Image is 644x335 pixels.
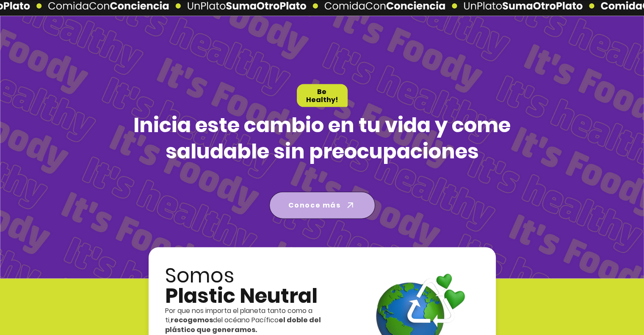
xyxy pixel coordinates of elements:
[306,87,338,105] span: Be Healthy!
[288,200,341,210] span: Conoce más
[213,315,279,325] span: del océano Pacífico
[595,286,636,327] iframe: Messagebird Livechat Widget
[165,306,312,325] span: Por que nos importa el planeta tanto como a ti,
[165,261,234,290] span: Somos
[165,282,318,310] span: Plastic Neutral
[133,111,511,166] span: Inicia este cambio en tu vida y come saludable sin preocupaciones
[165,315,321,334] span: el doble del plástico que generamos.
[171,315,213,325] span: recogemos
[269,192,375,219] a: Conoce más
